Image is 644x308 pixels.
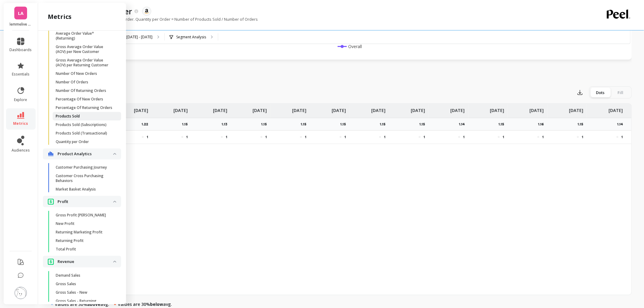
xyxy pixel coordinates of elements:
[56,131,107,136] p: Products Sold (Transactional)
[261,122,271,127] p: 1.15
[371,104,386,114] p: [DATE]
[56,221,75,226] p: New Profit
[150,301,163,307] strong: below
[56,97,103,102] p: Percentage Of New Orders
[12,148,30,153] span: audiences
[213,104,227,114] p: [DATE]
[301,122,310,127] p: 1.15
[113,261,116,263] img: down caret icon
[182,122,191,127] p: 1.15
[490,104,504,114] p: [DATE]
[48,258,54,265] img: navigation item icon
[56,105,112,110] p: Percentage Of Returning Orders
[186,135,188,139] p: 1
[58,199,113,205] p: Profit
[305,135,306,139] p: 1
[56,173,114,183] p: Customer Cross Purchasing Behaviors
[18,10,23,17] span: LA
[411,104,425,114] p: [DATE]
[56,247,76,252] p: Total Profit
[56,273,80,278] p: Demand Sales
[380,122,389,127] p: 1.15
[419,122,429,127] p: 1.15
[56,299,96,303] p: Gross Sales - Returning
[578,122,587,127] p: 1.15
[384,135,386,139] p: 1
[56,80,88,85] p: Number Of Orders
[56,31,114,41] p: Average Order Value* (Returning)
[56,165,107,170] p: Customer Purchasing Journey
[56,71,97,76] p: Number Of New Orders
[582,135,583,139] p: 1
[51,16,258,22] p: Average number of products per order. Quantity per Order = Number of Products Sold / Number of Or...
[58,151,113,157] p: Product Analytics
[48,198,54,205] img: navigation item icon
[51,69,632,83] nav: Tabs
[253,104,267,114] p: [DATE]
[56,58,114,68] p: Gross Average Order Value (AOV) per Returning Customer
[10,47,32,52] span: dashboards
[13,121,28,126] span: metrics
[340,122,350,127] p: 1.15
[173,104,188,114] p: [DATE]
[222,122,231,127] p: 1.13
[530,104,544,114] p: [DATE]
[113,201,116,203] img: down caret icon
[48,152,54,156] img: navigation item icon
[58,259,113,265] p: Revenue
[14,97,27,102] span: explore
[611,88,631,97] div: Fill
[56,114,80,119] p: Products Sold
[147,135,148,139] p: 1
[56,238,84,243] p: Returning Profit
[48,12,72,21] h2: metrics
[345,135,346,139] p: 1
[56,230,103,235] p: Returning Marketing Profit
[569,104,583,114] p: [DATE]
[538,122,548,127] p: 1.16
[56,88,106,93] p: Number Of Returning Orders
[503,135,504,139] p: 1
[10,22,32,27] p: lemmelive - Amazon
[459,122,468,127] p: 1.14
[144,9,149,14] img: api.amazon.svg
[176,35,206,40] p: Segment Analysis
[609,104,623,114] p: [DATE]
[142,122,152,127] p: 1.22
[56,213,106,218] p: Gross Profit [PERSON_NAME]
[56,282,76,286] p: Gross Sales
[113,153,116,155] img: down caret icon
[292,104,306,114] p: [DATE]
[590,88,611,97] div: Dots
[542,135,544,139] p: 1
[265,135,267,139] p: 1
[424,135,425,139] p: 1
[499,122,508,127] p: 1.15
[56,122,107,127] p: Products Sold (Subscriptions)
[617,122,627,127] p: 1.14
[56,44,114,54] p: Gross Average Order Value (AOV) per New Customer
[56,187,96,192] p: Market Basket Analysis
[621,135,623,139] p: 1
[463,135,465,139] p: 1
[56,290,87,295] p: Gross Sales - New
[12,72,30,77] span: essentials
[226,135,227,139] p: 1
[55,301,109,307] p: Values are 30% avg.
[56,139,89,144] p: Quantity per Order
[15,287,27,299] img: profile picture
[332,104,346,114] p: [DATE]
[118,301,172,307] p: Values are 30% avg.
[134,104,148,114] p: [DATE]
[450,104,465,114] p: [DATE]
